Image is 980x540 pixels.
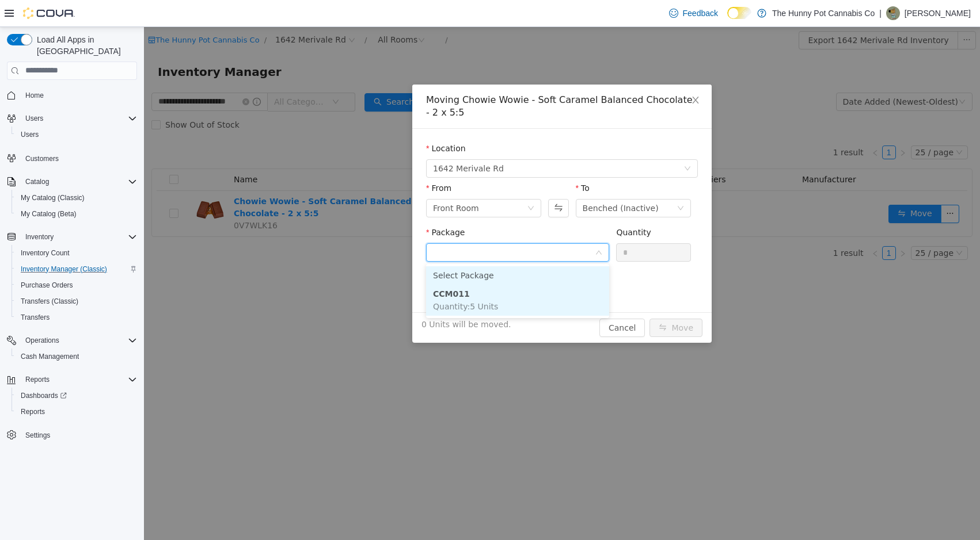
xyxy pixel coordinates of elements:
[16,389,71,403] a: Dashboards
[451,222,458,230] i: icon: down
[16,246,74,260] a: Inventory Count
[16,294,137,308] span: Transfers (Classic)
[12,404,142,420] button: Reports
[16,389,137,403] span: Dashboards
[16,246,137,260] span: Inventory Count
[2,229,142,245] button: Inventory
[21,428,137,442] span: Settings
[21,230,58,244] button: Inventory
[12,190,142,206] button: My Catalog (Classic)
[16,350,137,363] span: Cash Management
[21,265,107,274] span: Inventory Manager (Classic)
[282,67,554,92] div: Moving Chowie Wowie - Soft Caramel Balanced Chocolate - 2 x 5:5
[16,311,54,324] a: Transfers
[535,58,568,90] button: Close
[727,19,728,20] span: Dark Mode
[25,91,44,100] span: Home
[383,178,390,186] i: icon: down
[2,87,142,104] button: Home
[21,89,48,102] a: Home
[21,152,63,166] a: Customers
[278,292,367,304] span: 0 Units will be moved.
[2,150,142,166] button: Customers
[2,174,142,190] button: Catalog
[282,201,321,210] label: Package
[16,350,83,363] a: Cash Management
[21,313,50,322] span: Transfers
[540,138,547,146] i: icon: down
[16,278,78,292] a: Purchase Orders
[25,431,50,440] span: Settings
[21,112,48,125] button: Users
[21,230,137,244] span: Inventory
[21,193,85,202] span: My Catalog (Classic)
[32,34,137,57] span: Load All Apps in [GEOGRAPHIC_DATA]
[282,258,465,289] li: CCM011
[21,428,55,442] a: Settings
[12,388,142,404] a: Dashboards
[12,127,142,143] button: Users
[727,7,751,19] input: Dark Mode
[21,352,79,361] span: Cash Management
[21,297,78,306] span: Transfers (Classic)
[16,405,50,419] a: Reports
[16,294,83,308] a: Transfers (Classic)
[21,88,137,102] span: Home
[25,336,59,345] span: Operations
[664,2,723,25] a: Feedback
[12,261,142,277] button: Inventory Manager (Classic)
[21,373,137,386] span: Reports
[12,348,142,365] button: Cash Management
[12,277,142,293] button: Purchase Orders
[404,172,424,190] button: Swap
[21,391,67,400] span: Dashboards
[16,128,137,141] span: Users
[25,232,54,242] span: Inventory
[547,68,556,78] i: icon: close
[683,7,718,19] span: Feedback
[879,6,882,20] p: |
[16,311,137,324] span: Transfers
[21,373,54,386] button: Reports
[21,175,137,189] span: Catalog
[25,154,59,163] span: Customers
[21,112,137,125] span: Users
[12,206,142,222] button: My Catalog (Beta)
[21,334,64,347] button: Operations
[2,332,142,348] button: Operations
[905,6,971,20] p: [PERSON_NAME]
[472,201,507,210] label: Quantity
[289,262,326,271] strong: CCM011
[12,245,142,261] button: Inventory Count
[21,248,70,258] span: Inventory Count
[289,173,335,190] div: Front Room
[289,133,360,150] span: 1642 Merivale Rd
[16,262,137,276] span: Inventory Manager (Classic)
[886,6,900,20] div: Rehan Bhatti
[21,151,137,165] span: Customers
[21,407,45,416] span: Reports
[506,292,559,310] button: icon: swapMove
[23,7,75,19] img: Cova
[533,178,540,186] i: icon: down
[12,293,142,309] button: Transfers (Classic)
[2,372,142,388] button: Reports
[16,405,137,419] span: Reports
[16,191,137,205] span: My Catalog (Classic)
[289,218,451,235] input: Package
[16,191,89,205] a: My Catalog (Classic)
[25,114,43,123] span: Users
[289,275,354,284] span: Quantity : 5 Units
[432,156,446,166] label: To
[21,281,73,290] span: Purchase Orders
[455,292,501,310] button: Cancel
[282,117,322,126] label: Location
[16,207,81,221] a: My Catalog (Beta)
[21,175,54,189] button: Catalog
[2,110,142,127] button: Users
[16,207,137,221] span: My Catalog (Beta)
[16,262,112,276] a: Inventory Manager (Classic)
[282,156,307,166] label: From
[21,209,77,219] span: My Catalog (Beta)
[7,82,137,473] nav: Complex example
